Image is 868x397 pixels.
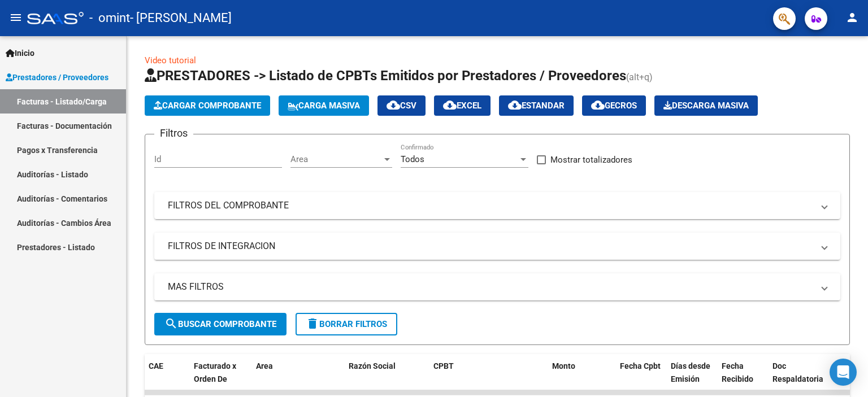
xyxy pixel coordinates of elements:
[168,240,813,252] mat-panel-title: FILTROS DE INTEGRACION
[772,361,823,383] span: Doc Respaldatoria
[434,95,491,116] button: EXCEL
[154,101,261,111] span: Cargar Comprobante
[145,55,196,66] a: Video tutorial
[654,95,758,116] app-download-masive: Descarga masiva de comprobantes (adjuntos)
[387,98,400,112] mat-icon: cloud_download
[443,98,457,112] mat-icon: cloud_download
[145,95,270,116] button: Cargar Comprobante
[306,319,387,329] span: Borrar Filtros
[154,273,840,300] mat-expansion-panel-header: MAS FILTROS
[168,199,813,212] mat-panel-title: FILTROS DEL COMPROBANTE
[508,101,565,111] span: Estandar
[154,313,287,335] button: Buscar Comprobante
[194,361,236,383] span: Facturado x Orden De
[168,281,813,293] mat-panel-title: MAS FILTROS
[550,153,632,167] span: Mostrar totalizadores
[9,11,23,24] mat-icon: menu
[6,71,108,84] span: Prestadores / Proveedores
[296,313,397,335] button: Borrar Filtros
[279,95,369,116] button: Carga Masiva
[433,361,454,370] span: CPBT
[508,98,522,112] mat-icon: cloud_download
[443,101,481,111] span: EXCEL
[6,47,34,59] span: Inicio
[154,125,193,141] h3: Filtros
[552,361,575,370] span: Monto
[663,101,749,111] span: Descarga Masiva
[349,361,396,370] span: Razón Social
[145,68,626,84] span: PRESTADORES -> Listado de CPBTs Emitidos por Prestadores / Proveedores
[164,317,178,330] mat-icon: search
[154,192,840,219] mat-expansion-panel-header: FILTROS DEL COMPROBANTE
[845,11,859,24] mat-icon: person
[591,98,605,112] mat-icon: cloud_download
[164,319,276,329] span: Buscar Comprobante
[830,359,857,386] div: Open Intercom Messenger
[401,154,424,164] span: Todos
[722,361,753,383] span: Fecha Recibido
[154,233,840,260] mat-expansion-panel-header: FILTROS DE INTEGRACION
[582,95,646,116] button: Gecros
[149,361,163,370] span: CAE
[306,317,319,330] mat-icon: delete
[89,6,130,30] span: - omint
[591,101,637,111] span: Gecros
[377,95,426,116] button: CSV
[620,361,661,370] span: Fecha Cpbt
[290,154,382,164] span: Area
[626,72,653,82] span: (alt+q)
[671,361,710,383] span: Días desde Emisión
[130,6,232,30] span: - [PERSON_NAME]
[288,101,360,111] span: Carga Masiva
[256,361,273,370] span: Area
[499,95,574,116] button: Estandar
[387,101,416,111] span: CSV
[654,95,758,116] button: Descarga Masiva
